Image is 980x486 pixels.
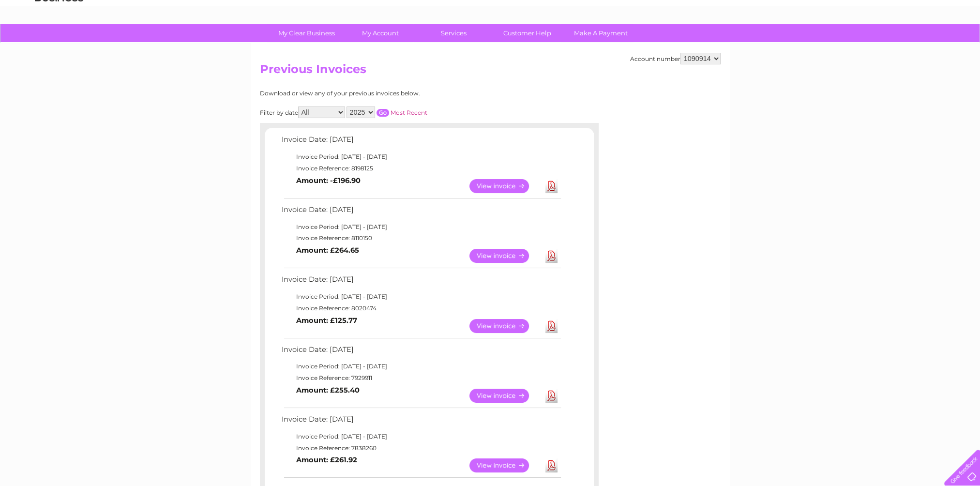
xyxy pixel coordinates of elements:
a: View [469,458,541,472]
b: Amount: £264.65 [296,246,359,255]
td: Invoice Period: [DATE] - [DATE] [279,431,562,442]
a: View [469,389,541,403]
a: View [469,179,541,193]
a: Download [545,249,558,263]
a: View [469,319,541,333]
td: Invoice Date: [DATE] [279,273,562,291]
b: Amount: £255.40 [296,386,360,395]
a: Download [545,319,558,333]
b: Amount: £125.77 [296,316,357,325]
a: My Account [340,24,420,42]
td: Invoice Period: [DATE] - [DATE] [279,221,562,233]
b: Amount: -£196.90 [296,176,361,185]
td: Invoice Reference: 8020474 [279,303,562,314]
a: Most Recent [391,109,427,116]
td: Invoice Reference: 8198125 [279,163,562,174]
div: Download or view any of your previous invoices below. [260,90,514,97]
td: Invoice Reference: 7838260 [279,442,562,454]
b: Amount: £261.92 [296,456,357,464]
a: Log out [949,41,971,48]
h2: Previous Invoices [260,62,721,81]
div: Account number [630,53,721,64]
td: Invoice Reference: 7929911 [279,372,562,384]
td: Invoice Date: [DATE] [279,203,562,221]
td: Invoice Date: [DATE] [279,133,562,151]
td: Invoice Reference: 8110150 [279,232,562,244]
a: Download [545,179,558,193]
a: Energy [834,41,855,48]
img: logo.png [34,25,84,55]
a: My Clear Business [267,24,347,42]
a: Water [810,41,828,48]
a: Contact [916,41,939,48]
div: Filter by date [260,106,514,118]
td: Invoice Period: [DATE] - [DATE] [279,151,562,163]
a: Telecoms [861,41,890,48]
div: Clear Business is a trading name of Verastar Limited (registered in [GEOGRAPHIC_DATA] No. 3667643... [262,5,719,47]
a: Make A Payment [561,24,641,42]
td: Invoice Period: [DATE] - [DATE] [279,361,562,372]
a: Download [545,389,558,403]
a: Services [414,24,494,42]
td: Invoice Period: [DATE] - [DATE] [279,291,562,303]
a: 0333 014 3131 [798,5,864,17]
td: Invoice Date: [DATE] [279,413,562,431]
a: Blog [896,41,910,48]
a: Customer Help [487,24,567,42]
td: Invoice Date: [DATE] [279,343,562,361]
a: Download [545,458,558,472]
a: View [469,249,541,263]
